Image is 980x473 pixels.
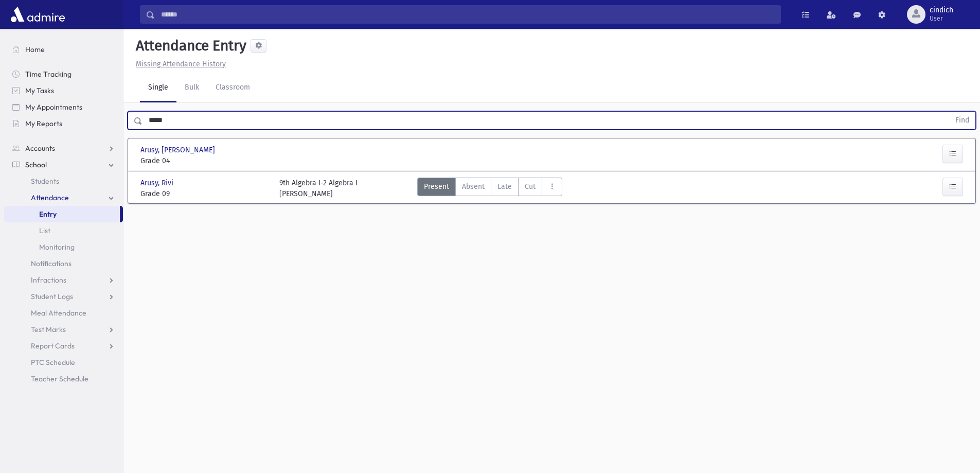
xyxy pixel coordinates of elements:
a: PTC Schedule [4,354,123,371]
span: School [25,160,47,169]
span: Infractions [31,275,66,285]
u: Missing Attendance History [136,60,226,68]
a: Classroom [207,74,258,102]
span: Time Tracking [25,69,72,79]
span: Attendance [31,193,69,202]
span: Test Marks [31,325,66,334]
span: Absent [462,181,485,192]
input: Search [155,5,780,24]
a: My Appointments [4,99,123,115]
span: User [930,14,953,23]
span: cindich [930,6,953,14]
a: Teacher Schedule [4,371,123,387]
a: Meal Attendance [4,305,123,321]
span: Arusy, Rivi [140,178,175,188]
span: Meal Attendance [31,308,86,318]
a: Students [4,173,123,189]
a: Test Marks [4,321,123,338]
span: Late [497,181,512,192]
span: Notifications [31,259,72,268]
span: Grade 04 [140,155,269,166]
span: List [39,226,50,235]
a: Student Logs [4,288,123,305]
a: Home [4,41,123,58]
div: 9th Algebra I-2 Algebra I [PERSON_NAME] [279,178,358,199]
a: Missing Attendance History [132,60,226,68]
a: Notifications [4,255,123,272]
span: Arusy, [PERSON_NAME] [140,145,217,155]
img: AdmirePro [8,4,67,25]
span: Present [424,181,449,192]
a: Single [140,74,176,102]
span: Entry [39,209,57,219]
a: Entry [4,206,120,222]
span: My Tasks [25,86,54,95]
a: Time Tracking [4,66,123,82]
span: Accounts [25,144,55,153]
button: Find [949,112,975,129]
a: Attendance [4,189,123,206]
span: Student Logs [31,292,73,301]
span: Cut [525,181,536,192]
a: Report Cards [4,338,123,354]
a: My Tasks [4,82,123,99]
span: PTC Schedule [31,358,75,367]
span: Teacher Schedule [31,374,88,383]
h5: Attendance Entry [132,37,246,55]
span: Students [31,177,59,186]
span: Report Cards [31,341,75,351]
span: Monitoring [39,242,75,252]
span: My Appointments [25,102,82,112]
a: Infractions [4,272,123,288]
a: My Reports [4,115,123,132]
span: My Reports [25,119,62,128]
span: Grade 09 [140,188,269,199]
a: School [4,156,123,173]
div: AttTypes [417,178,562,199]
a: Bulk [176,74,207,102]
a: List [4,222,123,239]
span: Home [25,45,45,54]
a: Monitoring [4,239,123,255]
a: Accounts [4,140,123,156]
